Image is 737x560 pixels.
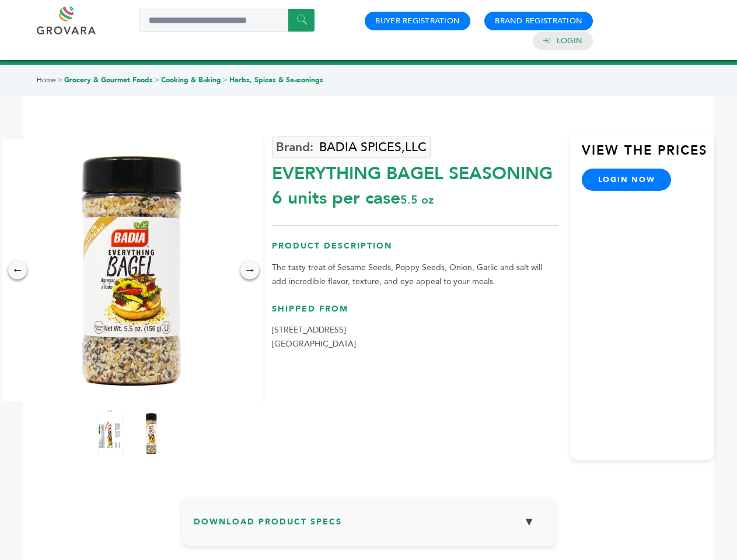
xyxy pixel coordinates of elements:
[229,75,323,85] a: Herbs, Spices & Seasonings
[375,16,460,26] a: Buyer Registration
[139,9,315,32] input: Search a product or brand...
[137,410,166,457] img: EVERYTHING BAGEL SEASONING 6 units per case 5.5 oz
[272,261,558,289] p: The tasty treat of Sesame Seeds, Poppy Seeds, Onion, Garlic and salt will add incredible flavor, ...
[515,509,544,534] button: ▼
[161,75,221,85] a: Cooking & Baking
[272,156,558,211] div: EVERYTHING BAGEL SEASONING 6 units per case
[223,75,228,85] span: >
[272,303,558,324] h3: Shipped From
[58,75,62,85] span: >
[582,169,672,191] a: login now
[272,136,431,158] a: BADIA SPICES,LLC
[37,75,56,85] a: Home
[272,240,558,261] h3: Product Description
[64,75,153,85] a: Grocery & Gourmet Foods
[400,192,434,208] span: 5.5 oz
[96,410,125,457] img: EVERYTHING BAGEL SEASONING 6 units per case 5.5 oz Product Label
[582,142,714,169] h3: View the Prices
[155,75,159,85] span: >
[194,509,544,543] h3: Download Product Specs
[8,261,27,279] div: ←
[240,261,259,279] div: →
[272,323,558,351] p: [STREET_ADDRESS] [GEOGRAPHIC_DATA]
[495,16,582,26] a: Brand Registration
[557,36,582,46] a: Login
